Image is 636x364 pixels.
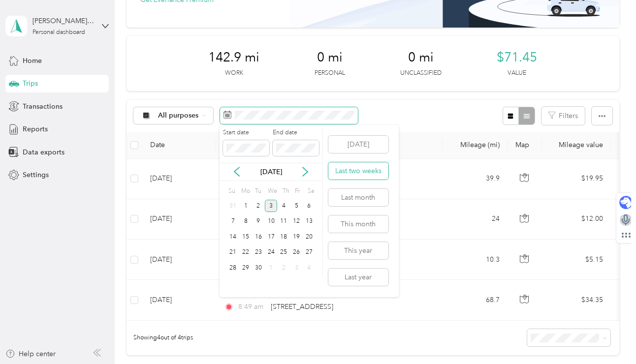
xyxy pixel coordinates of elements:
div: 17 [265,231,278,243]
div: 19 [290,231,303,243]
div: 8 [239,215,252,228]
th: Mileage value [542,132,611,159]
button: Filters [541,107,585,125]
span: $71.45 [497,50,537,65]
div: Sa [306,184,316,198]
span: 0 mi [317,50,343,65]
td: $19.95 [542,159,611,199]
div: 9 [252,215,265,228]
td: 10.3 [443,240,508,280]
div: 1 [239,200,252,212]
div: 6 [303,200,316,212]
div: 31 [227,200,240,212]
div: We [266,184,278,198]
span: Showing 4 out of 4 trips [127,334,193,342]
div: 15 [239,231,252,243]
div: [PERSON_NAME][EMAIL_ADDRESS][DOMAIN_NAME] [32,16,94,26]
div: 4 [277,200,290,212]
div: 1 [265,262,278,274]
td: 68.7 [443,280,508,320]
div: 27 [303,246,316,259]
div: 12 [290,215,303,228]
td: [DATE] [142,159,216,199]
td: $34.35 [542,280,611,320]
div: 7 [227,215,240,228]
td: [DATE] [142,280,216,320]
td: 24 [443,199,508,240]
span: Settings [23,170,49,180]
div: 13 [303,215,316,228]
div: 23 [252,246,265,259]
div: 2 [252,200,265,212]
th: Date [142,132,216,159]
div: Mo [239,184,250,198]
span: 0 mi [408,50,434,65]
div: Th [281,184,290,198]
span: All purposes [158,112,199,119]
button: Last year [328,269,388,286]
span: Home [23,56,42,66]
div: 18 [277,231,290,243]
div: 26 [290,246,303,259]
td: [DATE] [142,199,216,240]
button: [DATE] [328,136,388,153]
div: 21 [227,246,240,259]
p: Unclassified [400,69,442,78]
div: Tu [254,184,263,198]
p: Value [508,69,526,78]
span: [STREET_ADDRESS] [271,303,333,311]
div: 25 [277,246,290,259]
div: 3 [290,262,303,274]
button: This year [328,242,388,259]
td: 39.9 [443,159,508,199]
div: 5 [290,200,303,212]
div: 16 [252,231,265,243]
div: 4 [303,262,316,274]
p: Work [225,69,243,78]
span: 142.9 mi [208,50,259,65]
span: Reports [23,124,48,134]
span: Trips [23,78,38,89]
span: 8:49 am [238,302,266,312]
button: Help center [5,349,56,359]
td: $5.15 [542,240,611,280]
div: 3 [265,200,278,212]
button: Last two weeks [328,162,388,180]
td: $12.00 [542,199,611,240]
button: This month [328,215,388,233]
th: Locations [216,132,443,159]
div: 24 [265,246,278,259]
div: 30 [252,262,265,274]
div: 28 [227,262,240,274]
div: 22 [239,246,252,259]
div: 14 [227,231,240,243]
div: 20 [303,231,316,243]
div: 11 [277,215,290,228]
div: 2 [277,262,290,274]
td: [DATE] [142,240,216,280]
p: Personal [315,69,345,78]
button: Last month [328,189,388,206]
span: Data exports [23,147,64,157]
p: [DATE] [251,167,292,177]
label: Start date [223,128,269,137]
div: Su [227,184,236,198]
label: End date [273,128,319,137]
iframe: Everlance-gr Chat Button Frame [581,309,636,364]
div: Personal dashboard [32,30,85,35]
th: Mileage (mi) [443,132,508,159]
div: 10 [265,215,278,228]
th: Map [508,132,542,159]
div: Fr [293,184,303,198]
span: Transactions [23,101,63,112]
div: 29 [239,262,252,274]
